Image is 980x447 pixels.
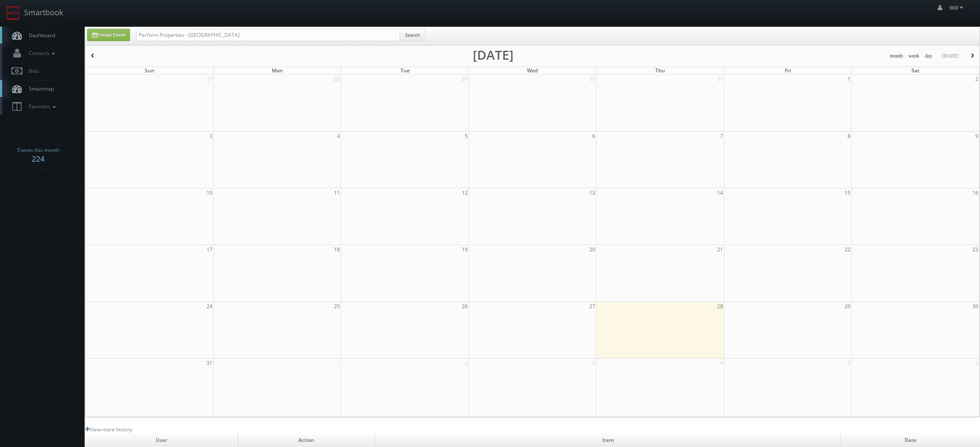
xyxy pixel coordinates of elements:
span: Thu [655,67,665,74]
span: 27 [588,302,596,311]
button: day [922,51,936,61]
span: 6 [974,359,979,367]
span: 24 [206,302,213,311]
button: week [905,51,922,61]
span: 28 [333,74,341,83]
span: 30 [972,302,979,311]
span: 5 [847,359,851,367]
span: 7 [719,132,724,141]
span: Sat [911,67,919,74]
span: 12 [461,188,469,197]
span: Smartmap [25,85,54,92]
span: 29 [461,74,469,83]
span: 1 [336,359,341,367]
span: Wed [527,67,538,74]
span: 14 [716,188,724,197]
span: 31 [206,359,213,367]
span: 6 [591,132,596,141]
button: [DATE] [939,51,961,61]
input: Search for Events [136,29,400,41]
span: Dashboard [25,32,55,39]
button: Search [400,29,425,41]
span: Tue [400,67,410,74]
span: 27 [206,74,213,83]
span: 2 [974,74,979,83]
span: 23 [972,245,979,254]
span: 4 [336,132,341,141]
span: Contacts [25,50,57,57]
strong: 224 [32,154,44,164]
span: Events this month [17,146,59,155]
span: Mon [272,67,283,74]
span: 1 [847,74,851,83]
span: 28 [716,302,724,311]
span: 18 [333,245,341,254]
span: 3 [591,359,596,367]
span: 16 [972,188,979,197]
span: 5 [464,132,469,141]
span: 25 [333,302,341,311]
span: Bids [25,67,39,74]
button: month [887,51,906,61]
span: 8 [847,132,851,141]
span: 15 [844,188,851,197]
span: 17 [206,245,213,254]
span: 2 [464,359,469,367]
span: 9 [974,132,979,141]
span: 22 [844,245,851,254]
span: 21 [716,245,724,254]
span: 29 [844,302,851,311]
h2: [DATE] [473,51,513,59]
span: 31 [716,74,724,83]
span: 4 [719,359,724,367]
span: 3 [209,132,213,141]
span: Favorites [25,103,58,110]
span: 13 [588,188,596,197]
span: 26 [461,302,469,311]
span: 10 [206,188,213,197]
a: View more history [85,426,132,433]
a: Create Event [87,29,130,41]
img: smartbook-logo.png [6,6,20,20]
span: Will [950,4,966,11]
span: Sun [145,67,155,74]
span: Fri [785,67,791,74]
span: 11 [333,188,341,197]
span: 19 [461,245,469,254]
span: 30 [588,74,596,83]
span: 20 [588,245,596,254]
